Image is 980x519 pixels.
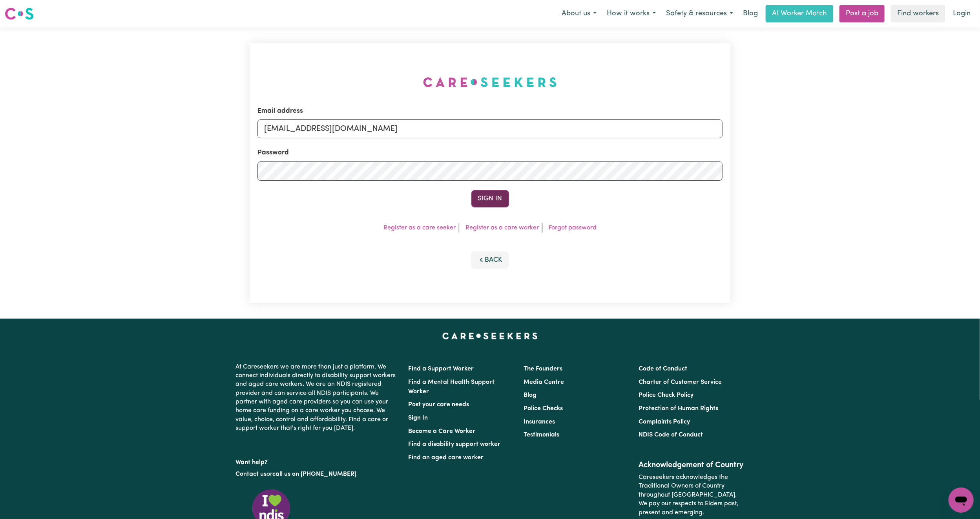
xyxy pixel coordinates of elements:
button: How it works [602,6,661,22]
a: The Founders [524,366,562,372]
a: Login [948,5,975,22]
a: Careseekers logo [5,5,34,23]
img: Careseekers logo [5,7,34,21]
a: Police Checks [524,405,563,412]
a: Code of Conduct [639,366,687,372]
a: AI Worker Match [766,5,833,22]
a: Complaints Policy [639,419,690,425]
a: Post a job [839,5,885,22]
a: Post your care needs [409,402,469,408]
button: Sign In [471,190,509,207]
a: Protection of Human Rights [639,405,718,412]
a: Testimonials [524,432,559,438]
input: Email address [257,119,723,138]
a: Blog [524,392,537,398]
button: Safety & resources [661,6,738,22]
a: Careseekers home page [442,333,538,339]
a: Find workers [891,5,945,22]
a: Forgot password [549,225,597,231]
p: or [236,467,399,482]
p: Want help? [236,455,399,467]
p: At Careseekers we are more than just a platform. We connect individuals directly to disability su... [236,359,399,436]
h2: Acknowledgement of Country [639,460,744,470]
a: Insurances [524,419,555,425]
a: Charter of Customer Service [639,379,722,385]
a: Contact us [236,471,267,477]
a: Media Centre [524,379,564,385]
a: call us on [PHONE_NUMBER] [273,471,357,477]
a: Find a Mental Health Support Worker [409,379,495,395]
a: Sign In [409,415,428,421]
a: Blog [738,5,763,22]
a: Find an aged care worker [409,455,484,461]
button: About us [557,6,602,22]
a: Register as a care seeker [383,225,456,231]
a: NDIS Code of Conduct [639,432,703,438]
a: Become a Care Worker [409,428,476,435]
label: Password [257,148,289,158]
a: Register as a care worker [465,225,539,231]
button: Back [471,251,509,269]
label: Email address [257,106,303,116]
a: Find a Support Worker [409,366,474,372]
a: Find a disability support worker [409,441,501,447]
iframe: Button to launch messaging window, conversation in progress [949,488,974,513]
a: Police Check Policy [639,392,693,398]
